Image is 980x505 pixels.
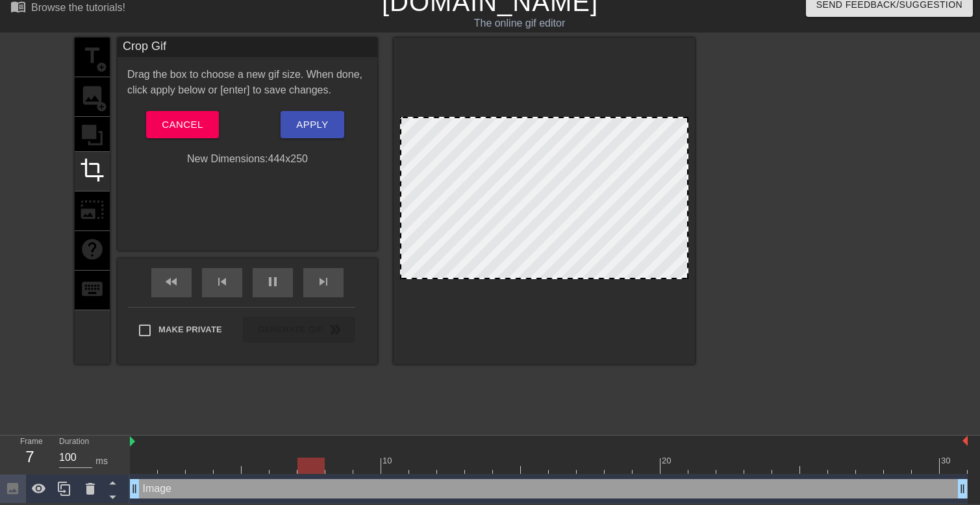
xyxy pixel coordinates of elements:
[59,438,89,446] label: Duration
[164,274,179,289] span: fast_rewind
[281,111,344,138] button: Apply
[10,436,49,473] div: Frame
[662,454,673,467] div: 20
[118,38,377,57] div: Crop Gif
[95,454,108,468] div: ms
[941,454,953,467] div: 30
[333,16,706,31] div: The online gif editor
[118,67,377,98] div: Drag the box to choose a new gif size. When done, click apply below or [enter] to save changes.
[296,116,328,133] span: Apply
[20,445,40,469] div: 7
[214,274,230,289] span: skip_previous
[962,436,968,446] img: bound-end.png
[31,2,125,13] div: Browse the tutorials!
[316,274,331,289] span: skip_next
[265,274,281,289] span: pause
[80,158,105,182] span: crop
[158,323,222,336] span: Make Private
[383,454,394,467] div: 10
[146,111,218,138] button: Cancel
[118,151,377,167] div: New Dimensions: 444 x 250
[162,116,203,133] span: Cancel
[128,482,141,495] span: drag_handle
[956,482,969,495] span: drag_handle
